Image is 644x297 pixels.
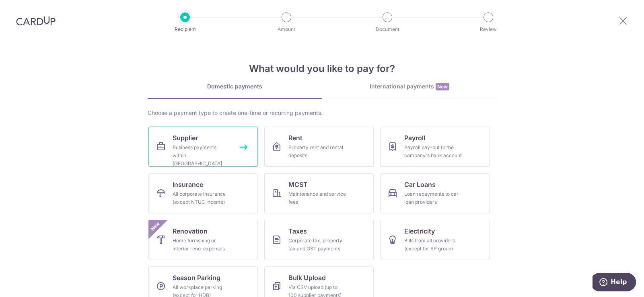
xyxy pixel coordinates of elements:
[404,180,436,189] span: Car Loans
[264,220,374,260] a: TaxesCorporate tax, property tax and GST payments
[288,143,346,160] div: Property rent and rental deposits
[288,190,346,206] div: Maintenance and service fees
[264,127,374,167] a: RentProperty rent and rental deposits
[148,220,162,233] span: New
[173,143,230,168] div: Business payments within [GEOGRAPHIC_DATA]
[404,143,462,160] div: Payroll pay-out to the company's bank account
[404,133,425,143] span: Payroll
[380,173,490,213] a: Car LoansLoan repayments to car loan providers
[257,25,316,33] p: Amount
[173,180,203,189] span: Insurance
[148,173,258,213] a: InsuranceAll corporate insurance (except NTUC Income)
[593,273,636,293] iframe: Opens a widget where you can find more information
[380,220,490,260] a: ElectricityBills from all providers (except for SP group)
[322,82,497,91] div: International payments
[436,83,449,90] span: New
[173,190,230,206] div: All corporate insurance (except NTUC Income)
[155,25,215,33] p: Recipient
[148,220,258,260] a: RenovationHome furnishing or interior reno-expensesNew
[173,273,220,283] span: Season Parking
[404,237,462,253] div: Bills from all providers (except for SP group)
[173,226,208,236] span: Renovation
[288,133,302,143] span: Rent
[148,61,497,76] h4: What would you like to pay for?
[288,237,346,253] div: Corporate tax, property tax and GST payments
[148,82,322,90] div: Domestic payments
[148,109,497,117] div: Choose a payment type to create one-time or recurring payments.
[148,127,258,167] a: SupplierBusiness payments within [GEOGRAPHIC_DATA]
[380,127,490,167] a: PayrollPayroll pay-out to the company's bank account
[404,190,462,206] div: Loan repayments to car loan providers
[404,226,435,236] span: Electricity
[288,180,308,189] span: MCST
[16,16,56,26] img: CardUp
[288,273,326,283] span: Bulk Upload
[358,25,417,33] p: Document
[18,6,35,13] span: Help
[264,173,374,213] a: MCSTMaintenance and service fees
[173,237,230,253] div: Home furnishing or interior reno-expenses
[288,226,307,236] span: Taxes
[173,133,198,143] span: Supplier
[459,25,518,33] p: Review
